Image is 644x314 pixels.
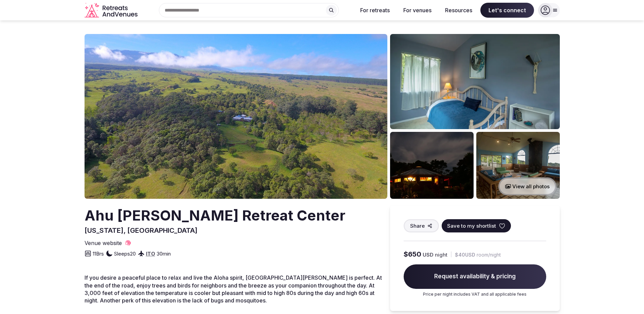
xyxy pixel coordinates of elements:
span: Venue website [85,239,122,247]
button: View all photos [498,177,556,195]
img: Venue gallery photo [390,132,474,199]
span: $40 USD [455,251,475,258]
img: Venue gallery photo [390,34,560,129]
p: Price per night includes VAT and all applicable fees [404,292,546,297]
span: Save to my shortlist [447,222,496,229]
span: room/night [477,251,501,258]
span: Request availability & pricing [404,264,546,289]
img: Venue gallery photo [476,132,560,199]
span: 11 Brs [93,250,104,257]
div: | [450,251,452,258]
button: Resources [440,3,478,18]
span: [US_STATE], [GEOGRAPHIC_DATA] [85,226,198,234]
a: Visit the homepage [85,3,139,18]
h2: Ahu [PERSON_NAME] Retreat Center [85,206,345,226]
span: 30 min [157,250,171,257]
button: Save to my shortlist [442,219,511,232]
span: If you desire a peaceful place to relax and live the Aloha spirit, [GEOGRAPHIC_DATA][PERSON_NAME]... [85,274,382,304]
span: $650 [404,249,421,259]
a: ITO [146,250,155,257]
button: For retreats [355,3,395,18]
span: Sleeps 20 [114,250,136,257]
button: Share [404,219,439,232]
a: Venue website [85,239,131,247]
svg: Retreats and Venues company logo [85,3,139,18]
span: Share [410,222,425,229]
span: USD [423,251,434,258]
button: For venues [398,3,437,18]
span: Let's connect [480,3,534,18]
img: Venue cover photo [85,34,387,199]
span: night [435,251,447,258]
